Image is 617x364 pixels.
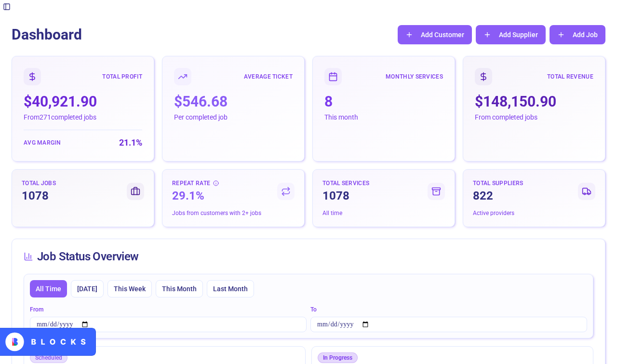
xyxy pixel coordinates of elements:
[172,188,219,203] div: 29.1 %
[22,179,56,187] p: Total Jobs
[322,209,445,217] p: All time
[310,306,317,313] label: To
[71,280,104,297] button: [DATE]
[24,251,593,262] div: Job Status Overview
[550,25,605,44] button: Add Job
[172,179,210,187] p: Repeat Rate
[172,209,295,217] p: Jobs from customers with 2+ jobs
[476,25,546,44] button: Add Supplier
[24,112,142,122] p: From 271 completed job s
[30,352,67,363] div: Scheduled
[475,93,593,110] div: $ 148,150.90
[473,209,595,217] p: Active providers
[22,188,56,203] div: 1078
[398,25,472,44] button: Add Customer
[473,179,523,187] p: Total Suppliers
[547,73,593,81] p: Total Revenue
[24,93,142,110] div: $ 40,921.90
[322,188,369,203] div: 1078
[475,112,593,122] p: From completed jobs
[473,188,523,203] div: 822
[318,352,358,363] div: In Progress
[30,306,43,313] label: From
[24,139,61,147] span: Avg Margin
[207,280,254,297] button: Last Month
[102,73,142,81] p: Total Profit
[30,280,67,297] button: All Time
[107,280,152,297] button: This Week
[12,26,82,43] h1: Dashboard
[324,112,443,122] p: This month
[174,93,293,110] div: $ 546.68
[174,112,293,122] p: Per completed job
[322,179,369,187] p: Total Services
[386,73,443,81] p: Monthly Services
[119,136,142,149] span: 21.1 %
[156,280,203,297] button: This Month
[324,93,443,110] div: 8
[244,73,293,81] p: Average Ticket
